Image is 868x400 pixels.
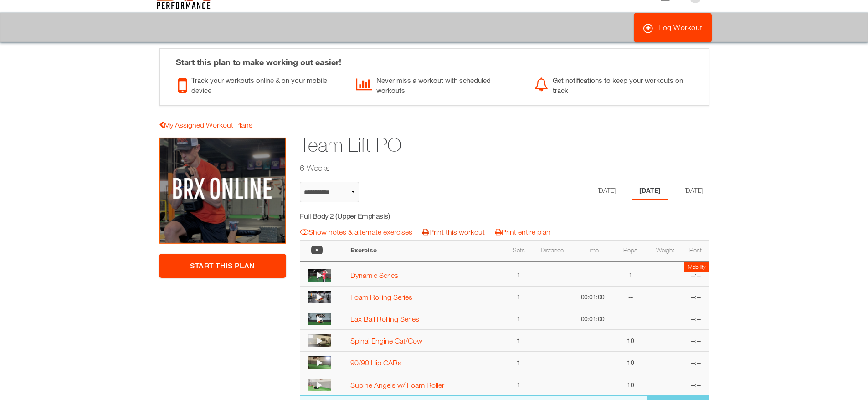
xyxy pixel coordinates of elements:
[356,73,521,96] div: Never miss a workout with scheduled workouts
[678,182,709,200] li: Day 3
[572,241,613,261] th: Time
[300,132,639,159] h1: Team Lift PO
[350,293,412,301] a: Foam Rolling Series
[648,241,682,261] th: Weight
[350,337,422,345] a: Spinal Engine Cat/Cow
[350,381,444,389] a: Supine Angels w/ Foam Roller
[505,308,532,330] td: 1
[613,352,648,374] td: 10
[350,315,419,323] a: Lax Ball Rolling Series
[159,121,252,129] a: My Assigned Workout Plans
[634,13,712,42] a: Log Workout
[505,261,532,287] td: 1
[505,241,532,261] th: Sets
[613,241,648,261] th: Reps
[346,241,505,261] th: Exercise
[682,330,709,352] td: --:--
[300,162,639,174] h2: 6 Weeks
[682,286,709,308] td: --:--
[350,271,398,279] a: Dynamic Series
[682,241,709,261] th: Rest
[613,286,648,308] td: --
[300,211,462,221] h5: Full Body 2 (Upper Emphasis)
[505,374,532,396] td: 1
[613,330,648,352] td: 10
[159,254,287,278] a: Start This Plan
[159,137,287,245] img: Team Lift PO
[682,374,709,396] td: --:--
[308,291,331,303] img: thumbnail.png
[682,352,709,374] td: --:--
[350,359,401,367] a: 90/90 Hip CARs
[682,308,709,330] td: --:--
[534,73,699,96] div: Get notifications to keep your workouts on track
[308,269,331,282] img: thumbnail.png
[300,228,412,236] a: Show notes & alternate exercises
[505,286,532,308] td: 1
[308,334,331,347] img: thumbnail.png
[613,261,648,287] td: 1
[684,262,709,272] td: Mobility
[572,286,613,308] td: 00:01:00
[178,73,343,96] div: Track your workouts online & on your mobile device
[682,261,709,287] td: --:--
[308,356,331,369] img: thumbnail.png
[422,228,485,236] a: Print this workout
[308,313,331,325] img: thumbnail.png
[505,352,532,374] td: 1
[505,330,532,352] td: 1
[167,49,702,68] div: Start this plan to make working out easier!
[632,182,668,200] li: Day 2
[308,379,331,391] img: thumbnail.png
[495,228,550,236] a: Print entire plan
[613,374,648,396] td: 10
[572,308,613,330] td: 00:01:00
[591,182,622,200] li: Day 1
[532,241,572,261] th: Distance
